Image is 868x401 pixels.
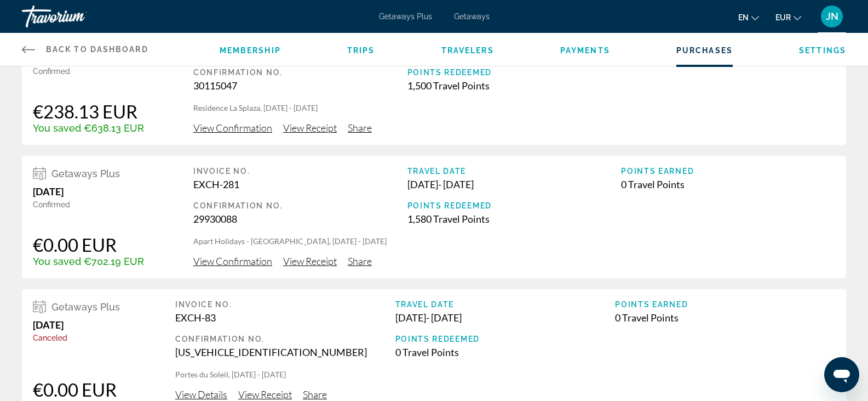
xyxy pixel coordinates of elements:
a: Settings [799,46,846,55]
span: Back to Dashboard [46,45,148,54]
div: 1,580 Travel Points [407,213,622,225]
div: [DATE] [33,185,144,197]
div: Points Earned [621,167,835,176]
div: EXCH-281 [193,178,407,190]
div: Invoice No. [193,167,407,176]
span: Share [348,122,372,134]
div: Canceled [33,334,126,342]
span: EUR [775,13,791,22]
a: Trips [347,46,375,55]
a: Getaways [454,12,490,21]
div: Confirmed [33,200,144,209]
p: Portes du Soleil, [DATE] - [DATE] [175,369,835,380]
a: Travelers [441,46,494,55]
div: 0 Travel Points [621,178,835,190]
span: en [738,13,749,22]
button: Change language [738,9,759,25]
a: Getaways Plus [379,12,432,21]
div: [DATE] - [DATE] [395,312,616,324]
a: Back to Dashboard [22,33,148,66]
div: €238.13 EUR [33,100,144,122]
div: Points Redeemed [407,68,622,77]
div: €0.00 EUR [33,234,144,256]
div: 1,500 Travel Points [407,80,622,92]
a: Payments [560,46,610,55]
div: You saved €702.19 EUR [33,256,144,267]
span: Getaways Plus [51,301,120,313]
div: EXCH-83 [175,312,395,324]
span: View Confirmation [193,255,272,267]
span: View Receipt [283,122,337,134]
div: Travel Date [395,300,616,309]
div: [DATE] - [DATE] [407,178,622,190]
span: Getaways Plus [51,168,120,179]
a: Travorium [22,2,131,31]
div: Travel Date [407,167,622,176]
div: Confirmed [33,67,144,76]
p: Apart Holidays - [GEOGRAPHIC_DATA], [DATE] - [DATE] [193,236,835,247]
span: JN [826,11,838,22]
div: Points Redeemed [395,335,616,343]
div: Confirmation No. [193,201,407,210]
a: Membership [220,46,281,55]
p: Residence La Splaza, [DATE] - [DATE] [193,103,835,114]
div: Invoice No. [175,300,395,309]
iframe: Bouton de lancement de la fenêtre de messagerie [824,357,859,392]
div: 30115047 [193,80,407,92]
div: 29930088 [193,213,407,225]
div: Confirmation No. [193,68,407,77]
a: Purchases [676,46,733,55]
div: Points Earned [615,300,835,309]
div: Points Redeemed [407,201,622,210]
div: 0 Travel Points [395,346,616,358]
div: [DATE] [33,319,126,331]
div: €0.00 EUR [33,379,126,400]
span: View Receipt [283,255,337,267]
span: Share [303,388,327,400]
div: 0 Travel Points [615,312,835,324]
button: Change currency [775,9,801,25]
div: Confirmation No. [175,335,395,343]
div: [US_VEHICLE_IDENTIFICATION_NUMBER] [175,346,395,358]
span: View Receipt [238,388,292,400]
div: You saved €638.13 EUR [33,122,144,134]
span: Share [348,255,372,267]
span: View Confirmation [193,122,272,134]
span: View Details [175,388,227,400]
button: User Menu [818,5,846,28]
